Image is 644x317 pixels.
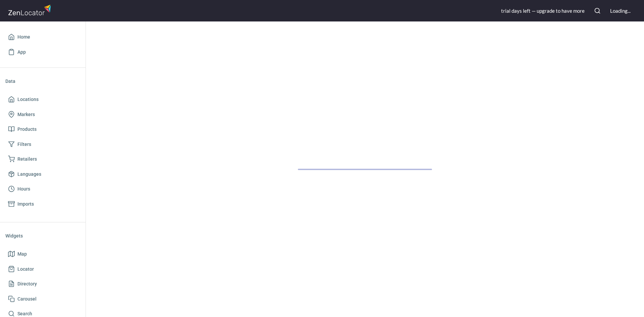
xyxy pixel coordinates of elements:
a: Markers [5,107,80,122]
button: Search [590,3,605,18]
span: Markers [17,110,35,119]
a: Products [5,122,80,137]
span: Hours [17,185,30,193]
a: Hours [5,181,80,197]
span: Locations [17,95,39,104]
span: Home [17,33,30,41]
span: Retailers [17,155,37,163]
a: Directory [5,276,80,292]
div: Loading... [610,7,631,14]
div: trial day s left — upgrade to have more [501,7,585,14]
a: Home [5,30,80,45]
span: Products [17,125,37,134]
a: Locations [5,92,80,107]
a: Retailers [5,152,80,167]
li: Widgets [5,228,80,244]
a: Filters [5,137,80,152]
a: Carousel [5,292,80,307]
span: Imports [17,200,34,208]
li: Data [5,73,80,89]
a: Map [5,247,80,262]
span: Carousel [17,295,37,303]
span: Map [17,250,27,258]
img: zenlocator [8,3,53,17]
span: Directory [17,280,37,288]
span: Locator [17,265,34,273]
a: Languages [5,167,80,182]
a: Imports [5,197,80,212]
span: Filters [17,140,31,149]
a: App [5,45,80,60]
span: Languages [17,170,41,178]
a: Locator [5,262,80,277]
span: App [17,48,26,56]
